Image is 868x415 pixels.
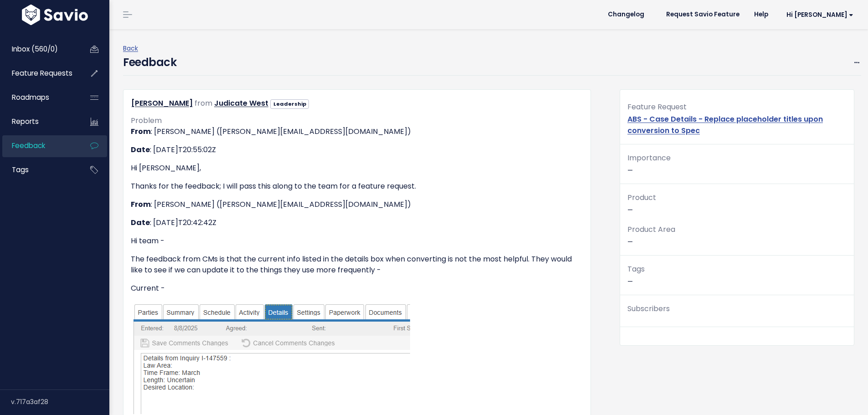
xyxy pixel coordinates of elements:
span: Reports [12,117,39,126]
span: Tags [627,264,645,274]
strong: From [131,199,151,210]
span: Product [627,192,656,203]
a: Hi [PERSON_NAME] [776,8,861,22]
p: The feedback from CMs is that the current info listed in the details box when converting is not t... [131,254,583,276]
strong: Leadership [273,100,306,108]
a: Help [747,8,776,21]
h4: Feedback [123,54,176,71]
a: Request Savio Feature [659,8,747,21]
p: — [627,263,847,287]
span: Subscribers [627,303,670,314]
p: Thanks for the feedback; I will pass this along to the team for a feature request. [131,181,583,192]
span: Changelog [608,11,644,18]
p: — [627,191,847,216]
img: logo-white.9d6f32f41409.svg [20,5,90,25]
strong: From [131,126,151,137]
img: https://d33v4339jhl8k0.cloudfront.net/inline/153595/1227e521301e1fe1cd83e1bed44f3986a057d461/e43d... [131,301,410,414]
a: Reports [2,111,76,132]
p: : [PERSON_NAME] ([PERSON_NAME][EMAIL_ADDRESS][DOMAIN_NAME]) [131,126,583,137]
span: Product Area [627,224,675,235]
span: Importance [627,153,671,163]
span: Roadmaps [12,92,49,102]
span: Problem [131,115,162,126]
p: Hi [PERSON_NAME], [131,163,583,174]
a: Roadmaps [2,87,76,108]
p: Hi team - [131,236,583,246]
div: v.717a3af28 [11,390,109,414]
a: Feature Requests [2,63,76,84]
a: Judicate West [214,98,268,108]
a: ABS - Case Details - Replace placeholder titles upon conversion to Spec [627,114,823,136]
a: Feedback [2,135,76,156]
p: : [PERSON_NAME] ([PERSON_NAME][EMAIL_ADDRESS][DOMAIN_NAME]) [131,199,583,210]
a: Back [123,44,138,53]
strong: Date [131,144,150,155]
p: : [DATE]T20:42:42Z [131,217,583,228]
a: [PERSON_NAME] [131,98,193,108]
span: Feature Requests [12,68,72,78]
span: Hi [PERSON_NAME] [786,11,853,18]
p: — [627,152,847,176]
a: Tags [2,159,76,180]
p: Current - [131,283,583,294]
p: — [627,223,847,248]
strong: Date [131,217,150,228]
span: Feature Request [627,102,687,112]
span: Inbox (560/0) [12,44,58,54]
p: : [DATE]T20:55:02Z [131,144,583,155]
span: Tags [12,165,29,174]
span: Feedback [12,141,45,150]
span: from [195,98,212,108]
a: Inbox (560/0) [2,39,76,60]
